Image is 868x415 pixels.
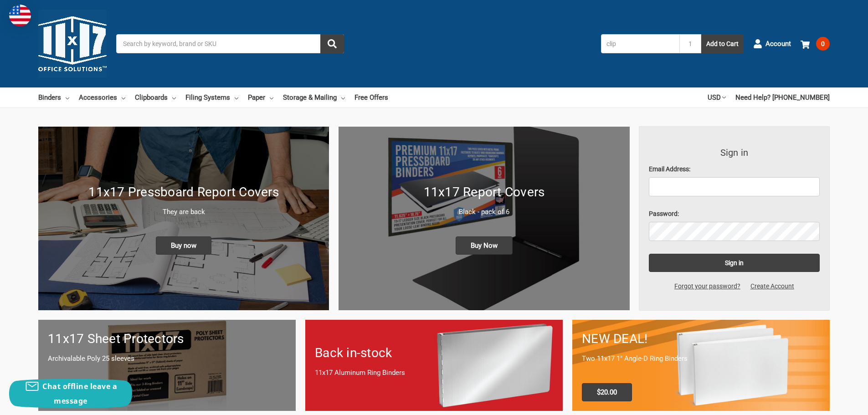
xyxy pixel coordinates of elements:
p: Two 11x17 1" Angle-D Ring Binders [582,354,820,364]
p: Archivalable Poly 25 sleeves [48,354,286,364]
a: 11x17 sheet protectors 11x17 Sheet Protectors Archivalable Poly 25 sleeves Buy Now [38,320,296,410]
input: Add SKU to Cart [601,34,679,53]
a: 11x17 Report Covers 11x17 Report Covers Black - pack of 6 Buy Now [339,127,629,310]
input: Sign in [649,254,820,272]
span: $20.00 [582,383,632,401]
a: Back in-stock 11x17 Aluminum Ring Binders [305,320,563,410]
a: Paper [248,87,273,108]
a: USD [708,87,726,108]
a: Storage & Mailing [283,87,345,108]
button: Add to Cart [701,34,744,53]
a: Need Help? [PHONE_NUMBER] [735,87,830,108]
h1: 11x17 Report Covers [348,183,620,202]
label: Password: [649,209,820,219]
span: Account [765,39,791,49]
a: Clipboards [135,87,176,108]
a: Account [753,32,791,56]
a: 11x17 Binder 2-pack only $20.00 NEW DEAL! Two 11x17 1" Angle-D Ring Binders $20.00 [572,320,830,410]
a: Free Offers [354,87,388,108]
p: They are back [48,207,319,217]
a: New 11x17 Pressboard Binders 11x17 Pressboard Report Covers They are back Buy now [38,127,329,310]
h1: 11x17 Pressboard Report Covers [48,183,319,202]
span: 0 [816,37,830,51]
a: Forgot your password? [669,282,745,291]
h1: Back in-stock [315,343,553,363]
a: Accessories [79,87,125,108]
h1: 11x17 Sheet Protectors [48,329,286,348]
h1: NEW DEAL! [582,329,820,348]
p: 11x17 Aluminum Ring Binders [315,368,553,378]
a: Filing Systems [185,87,238,108]
img: New 11x17 Pressboard Binders [38,127,329,310]
span: Buy Now [456,236,513,255]
img: duty and tax information for United States [9,5,31,26]
span: Buy now [156,236,211,255]
input: Search by keyword, brand or SKU [116,34,344,53]
a: Binders [38,87,69,108]
p: Black - pack of 6 [348,207,620,217]
a: Create Account [745,282,799,291]
span: Chat offline leave a message [42,381,117,406]
label: Email Address: [649,164,820,174]
a: 0 [801,32,830,56]
iframe: Google Customer Reviews [793,390,868,415]
button: Chat offline leave a message [9,379,132,408]
h3: Sign in [649,146,820,159]
img: 11x17.com [38,10,107,78]
img: 11x17 Report Covers [339,127,629,310]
